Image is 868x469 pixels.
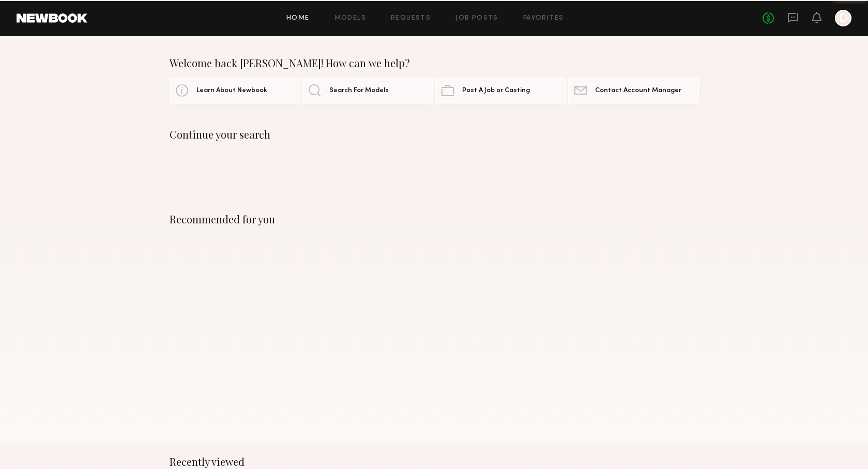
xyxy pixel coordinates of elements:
a: Search For Models [302,78,433,103]
a: D [835,10,851,26]
a: Models [334,15,366,22]
div: Welcome back [PERSON_NAME]! How can we help? [170,57,699,69]
span: Post A Job or Casting [462,87,530,94]
a: Requests [391,15,431,22]
div: Recommended for you [170,213,699,225]
span: Learn About Newbook [196,87,267,94]
a: Home [286,15,310,22]
span: Contact Account Manager [595,87,681,94]
a: Favorites [523,15,564,22]
a: Post A Job or Casting [435,78,566,103]
a: Learn About Newbook [170,78,300,103]
a: Contact Account Manager [568,78,698,103]
a: Job Posts [455,15,498,22]
div: Recently viewed [170,456,699,468]
span: Search For Models [329,87,389,94]
div: Continue your search [170,128,699,141]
